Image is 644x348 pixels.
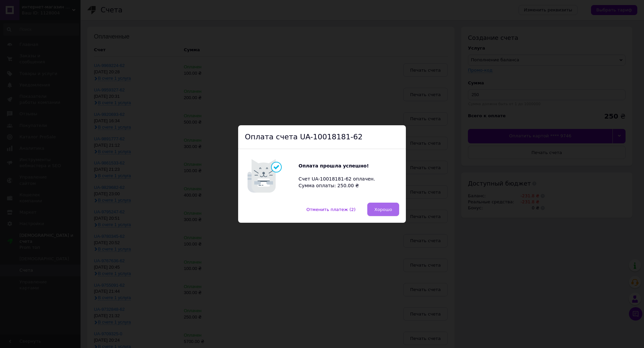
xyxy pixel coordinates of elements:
[245,156,299,196] img: Котик говорит: Оплата прошла успешно!
[374,207,392,212] span: Хорошо
[299,163,369,168] b: Оплата прошла успешно!
[307,207,356,212] span: Отменить платеж (2)
[238,125,406,149] div: Оплата счета UA-10018181-62
[367,203,399,216] button: Хорошо
[300,203,363,216] button: Отменить платеж (2)
[299,163,379,189] div: Счет UA-10018181-62 оплачен. Сумма оплаты: 250.00 ₴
